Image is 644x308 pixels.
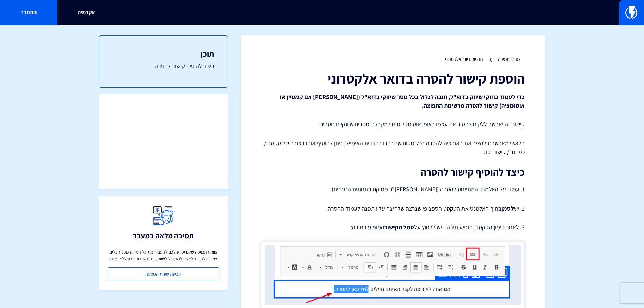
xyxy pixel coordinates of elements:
[280,93,525,110] strong: כדי לעמוד בחוקי שיווק בדוא"ל, חובה לכלול בכל מסר שיווקי בדוא"ל ([PERSON_NAME] אם קמפיין או אוטומצ...
[261,139,525,156] p: פלאשי מאפשרת להציב את האופציה להסרה בכל מקום שתבחרו בתבנית האימייל, ניתן להוסיף אותו בצורה של טקס...
[108,248,219,262] p: צוות התמיכה שלנו יסייע לכם להעביר את כל המידע מכל הכלים שלכם לתוך פלאשי ולהתחיל לשווק מיד, השירות...
[261,223,525,232] p: 3. לאחר סימון הטקסט, תופיע תיבה - יש ללחוץ על המופיע בתיבה:
[384,223,414,231] strong: סמל הקישור
[261,204,525,213] p: 2. יש בתוך האלמנט את הטקסט הספציפי שנרצה שלחיצה עליו תפנה לעמוד ההסרה.
[445,56,483,62] a: תבניות דיוור אלקטרוני
[261,71,525,86] h1: הוספת קישור להסרה בדואר אלקטרוני
[261,185,525,194] p: 1. עמדו על האלמנט המתייחס להסרה ([PERSON_NAME]"כ ממוקם בתחתית התבנית).
[498,56,520,62] a: מרכז תמיכה
[501,205,514,212] strong: לסמן
[133,232,194,240] h3: תמיכה מלאה במעבר
[113,62,214,70] a: כיצד להוסיף קישור להסרה
[261,167,525,178] h2: כיצד להוסיף קישור להסרה
[170,5,474,21] input: חיפוש מהיר...
[113,49,214,58] h3: תוכן
[261,120,525,129] p: קישור זה יאפשר ללקוח להסיר את עצמו באופן אוטומטי ומיידי מקבלת מסרים שיווקיים נוספים.
[108,267,219,280] a: קביעת שיחת הטמעה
